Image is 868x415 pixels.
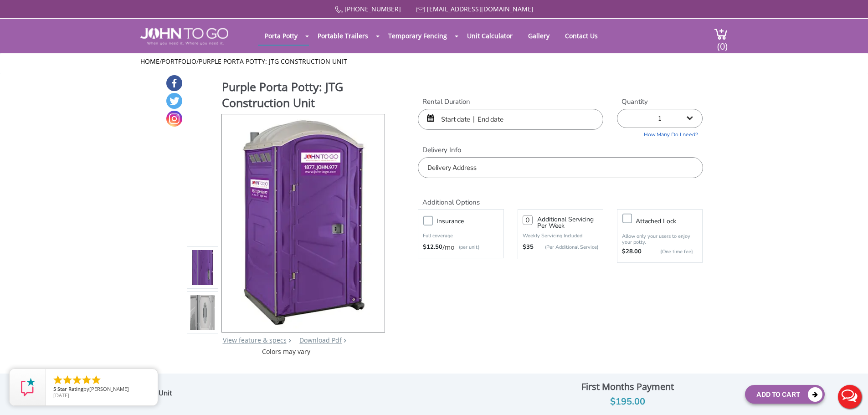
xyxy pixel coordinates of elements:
[19,378,37,396] img: Review Rating
[523,232,598,239] p: Weekly Servicing Included
[381,27,454,45] a: Temporary Fencing
[745,385,825,404] button: Add To Cart
[190,160,215,375] img: Product
[335,6,343,14] img: Call
[423,231,498,241] p: Full coverage
[344,338,346,343] img: chevron.png
[423,243,442,252] strong: $12.50
[622,233,698,245] p: Allow only your users to enjoy your potty.
[81,374,92,385] li: 
[617,97,703,107] label: Quantity
[140,28,228,45] img: JOHN to go
[140,57,728,66] ul: / /
[89,385,129,392] span: [PERSON_NAME]
[523,215,533,225] input: 0
[187,347,386,356] div: Colors may vary
[57,385,83,392] span: Star Rating
[166,75,182,91] a: Facebook
[454,243,479,252] p: (per unit)
[523,243,534,252] strong: $35
[636,215,707,227] h3: Attached lock
[91,374,102,385] li: 
[344,5,401,13] a: [PHONE_NUMBER]
[517,379,738,395] div: First Months Payment
[62,374,73,385] li: 
[166,93,182,109] a: Twitter
[418,157,703,178] input: Delivery Address
[622,247,642,256] strong: $28.00
[53,392,69,399] span: [DATE]
[717,33,728,52] span: (0)
[418,187,703,207] h2: Additional Options
[617,128,703,138] a: How Many Do I need?
[234,114,372,329] img: Product
[460,27,519,45] a: Unit Calculator
[521,27,556,45] a: Gallery
[832,379,868,415] button: Live Chat
[423,243,498,252] div: /mo
[517,395,738,409] div: $195.00
[418,109,603,130] input: Start date | End date
[427,5,534,13] a: [EMAIL_ADDRESS][DOMAIN_NAME]
[646,247,693,256] p: {One time fee}
[166,111,182,127] a: Instagram
[72,374,82,385] li: 
[53,386,150,393] span: by
[288,338,291,343] img: right arrow icon
[418,97,603,107] label: Rental Duration
[162,57,196,66] a: Portfolio
[140,57,159,66] a: Home
[714,28,728,40] img: cart a
[222,79,386,113] h1: Purple Porta Potty: JTG Construction Unit
[558,27,605,45] a: Contact Us
[418,145,703,155] label: Delivery Info
[437,215,508,227] h3: Insurance
[52,374,63,385] li: 
[223,336,287,344] a: View feature & specs
[258,27,304,45] a: Porta Potty
[53,385,56,392] span: 5
[534,244,598,251] p: (Per Additional Service)
[416,7,425,13] img: Mail
[299,336,342,344] a: Download Pdf
[311,27,375,45] a: Portable Trailers
[537,216,598,229] h3: Additional Servicing Per Week
[199,57,347,66] a: Purple Porta Potty: JTG Construction Unit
